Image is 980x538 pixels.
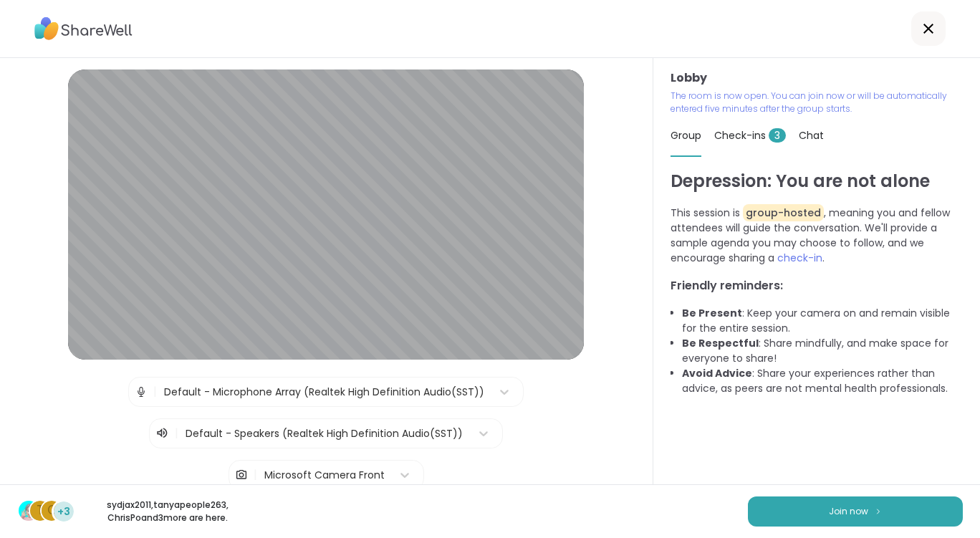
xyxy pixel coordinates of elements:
[47,501,57,520] span: C
[671,277,963,294] h3: Friendly reminders:
[254,461,257,489] span: |
[874,507,883,515] img: ShareWell Logomark
[769,128,786,143] span: 3
[57,504,70,519] span: +3
[164,385,484,400] div: Default - Microphone Array (Realtek High Definition Audio(SST))
[671,206,963,266] p: This session is , meaning you and fellow attendees will guide the conversation. We'll provide a s...
[748,496,963,527] button: Join now
[235,461,248,489] img: Camera
[135,378,148,406] img: Microphone
[682,306,742,320] b: Be Present
[682,336,963,366] li: : Share mindfully, and make space for everyone to share!
[799,128,824,143] span: Chat
[19,501,39,521] img: sydjax2011
[37,501,44,520] span: t
[743,204,824,221] span: group-hosted
[682,366,752,380] b: Avoid Advice
[671,128,701,143] span: Group
[682,336,759,350] b: Be Respectful
[671,69,963,87] h3: Lobby
[829,505,868,518] span: Join now
[264,468,385,483] div: Microsoft Camera Front
[682,306,963,336] li: : Keep your camera on and remain visible for the entire session.
[87,499,248,524] p: sydjax2011 , tanyapeople263 , ChrisPo and 3 more are here.
[671,90,963,115] p: The room is now open. You can join now or will be automatically entered five minutes after the gr...
[34,12,133,45] img: ShareWell Logo
[777,251,822,265] span: check-in
[671,168,963,194] h1: Depression: You are not alone
[682,366,963,396] li: : Share your experiences rather than advice, as peers are not mental health professionals.
[153,378,157,406] span: |
[175,425,178,442] span: |
[714,128,786,143] span: Check-ins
